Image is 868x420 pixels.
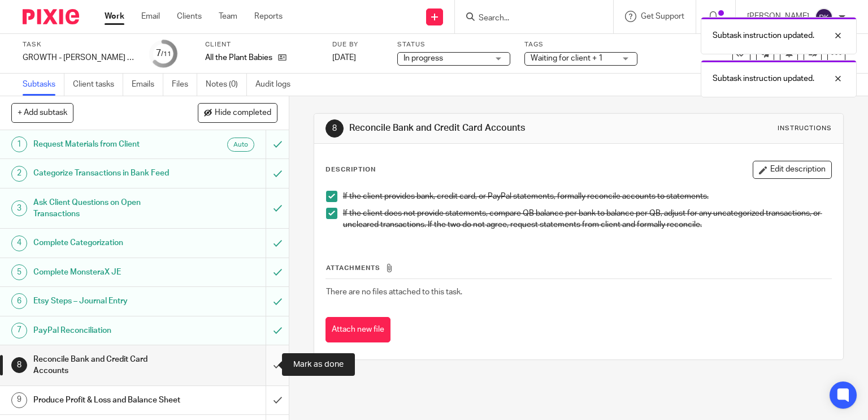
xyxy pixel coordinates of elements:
div: 8 [325,119,344,138]
a: Email [141,11,160,22]
a: Audit logs [255,74,299,96]
p: If the client provides bank, credit card, or PayPal statements, formally reconcile accounts to st... [343,191,832,202]
h1: Categorize Transactions in Bank Feed [33,165,181,182]
a: Clients [177,11,202,22]
h1: Produce Profit & Loss and Balance Sheet [33,392,181,409]
a: Files [172,74,197,96]
p: If the client does not provide statements, compare QB balance per bank to balance per QB, adjust ... [343,208,832,231]
button: Attach new file [325,317,390,342]
label: Status [397,40,510,49]
div: 5 [11,264,27,280]
span: There are no files attached to this task. [326,288,462,296]
a: Notes (0) [206,74,247,96]
div: 7 [156,47,171,60]
label: Client [205,40,318,49]
div: 2 [11,166,27,182]
div: 3 [11,200,27,216]
div: GROWTH - [PERSON_NAME] - [DATE] [23,52,136,63]
label: Task [23,40,136,49]
a: Reports [254,11,283,22]
a: Client tasks [73,74,123,96]
h1: Complete Categorization [33,234,181,251]
span: Hide completed [215,109,271,118]
h1: Complete MonsteraX JE [33,264,181,281]
a: Emails [132,74,163,96]
div: GROWTH - Lindsay Sisti - August 2025 [23,52,136,63]
h1: Request Materials from Client [33,136,181,153]
h1: Reconcile Bank and Credit Card Accounts [33,351,181,380]
p: Description [325,165,376,174]
div: 8 [11,357,27,373]
small: /11 [161,51,171,57]
button: Hide completed [198,103,277,122]
div: 1 [11,136,27,152]
div: 6 [11,293,27,309]
p: All the Plant Babies [205,52,272,63]
a: Team [219,11,237,22]
span: Attachments [326,265,380,271]
div: Instructions [778,124,832,133]
span: [DATE] [332,54,356,62]
label: Due by [332,40,383,49]
h1: Reconcile Bank and Credit Card Accounts [349,122,602,134]
p: Subtask instruction updated. [713,73,814,84]
h1: Ask Client Questions on Open Transactions [33,194,181,223]
h1: Etsy Steps – Journal Entry [33,293,181,310]
h1: PayPal Reconciliation [33,322,181,339]
button: + Add subtask [11,103,73,122]
div: 7 [11,323,27,338]
a: Subtasks [23,74,64,96]
p: Subtask instruction updated. [713,30,814,41]
button: Edit description [753,161,832,179]
div: Auto [227,138,254,152]
img: svg%3E [815,8,833,26]
a: Work [105,11,124,22]
span: In progress [403,54,443,62]
div: 4 [11,235,27,251]
div: 9 [11,392,27,408]
img: Pixie [23,9,79,24]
